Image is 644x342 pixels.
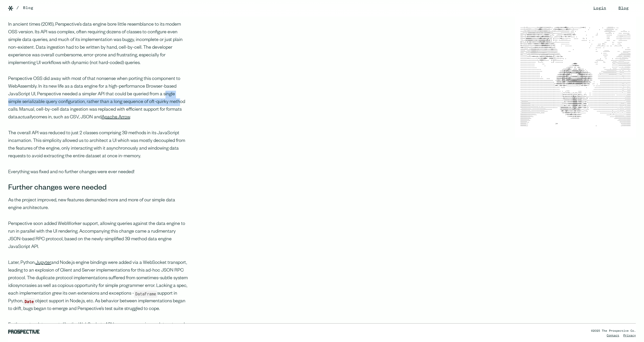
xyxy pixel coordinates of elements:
[8,75,188,121] p: Perspective OSS did away with most of that nonsense when porting this component to WebAssembly. I...
[16,5,19,11] div: /
[8,220,188,251] p: Perspective soon added WebWorker support, allowing queries against the data engine to run in para...
[8,197,188,212] p: As the project improved, new features demanded more and more of our simple data engine architecture.
[8,130,188,160] p: The overall API was reduced to just 2 classes comprising 39 methods in its JavaScript incarnation...
[8,21,188,67] p: In ancient times (2016), Perspective’s data engine bore little resemblance to its modern OSS vers...
[36,261,51,266] a: Jupyter
[17,115,34,120] em: actually
[23,5,33,11] a: Blog
[607,334,619,337] a: Contact
[134,291,157,298] code: DataFrame
[623,334,636,337] a: Privacy
[8,169,188,176] p: Everything was fixed and no further changes were ever needed!
[8,259,188,313] p: Later, Python, and Node.js engine bindings were added via a WebSocket transport, leading to an ex...
[8,184,188,193] h3: Further changes were needed
[102,115,130,120] a: Apache Arrow
[591,329,636,333] div: ©2025 The Prospective Co.
[25,299,34,304] span: Date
